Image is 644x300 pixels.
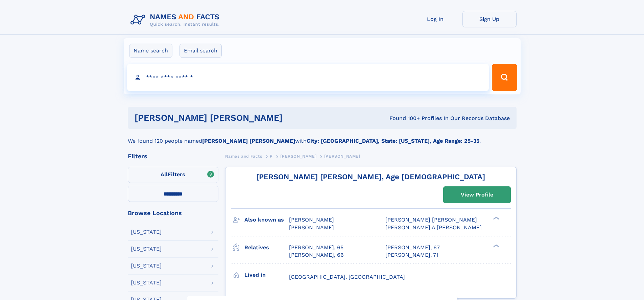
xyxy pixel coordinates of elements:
a: Log In [408,11,462,27]
button: Search Button [492,64,517,91]
span: [GEOGRAPHIC_DATA], [GEOGRAPHIC_DATA] [289,274,405,280]
a: [PERSON_NAME], 66 [289,251,344,259]
span: [PERSON_NAME] [289,216,334,223]
a: [PERSON_NAME], 67 [385,244,440,251]
span: [PERSON_NAME] [324,154,360,159]
h3: Also known as [244,214,289,226]
span: [PERSON_NAME] [280,154,316,159]
h3: Lived in [244,269,289,281]
span: [PERSON_NAME] [PERSON_NAME] [385,216,477,223]
label: Email search [180,44,222,58]
img: Logo Names and Facts [128,11,225,29]
label: Filters [128,167,218,183]
div: View Profile [461,187,493,203]
div: [US_STATE] [131,229,162,235]
span: All [161,171,168,178]
h3: Relatives [244,242,289,253]
b: City: [GEOGRAPHIC_DATA], State: [US_STATE], Age Range: 25-35 [307,138,479,144]
span: [PERSON_NAME] A [PERSON_NAME] [385,224,482,231]
span: [PERSON_NAME] [289,224,334,231]
div: [US_STATE] [131,246,162,252]
a: View Profile [444,187,510,203]
input: search input [127,64,489,91]
div: We found 120 people named with . [128,129,517,145]
div: [US_STATE] [131,263,162,269]
div: ❯ [492,244,500,248]
a: [PERSON_NAME], 71 [385,251,438,259]
span: P [270,154,273,159]
a: Sign Up [462,11,517,27]
a: Names and Facts [225,152,262,160]
div: Browse Locations [128,210,218,216]
a: [PERSON_NAME], 65 [289,244,343,251]
a: P [270,152,273,160]
div: Found 100+ Profiles In Our Records Database [336,115,510,122]
a: [PERSON_NAME] [280,152,316,160]
h1: [PERSON_NAME] [PERSON_NAME] [135,114,336,122]
div: [US_STATE] [131,280,162,285]
a: [PERSON_NAME] [PERSON_NAME], Age [DEMOGRAPHIC_DATA] [256,172,485,181]
div: Filters [128,153,218,159]
label: Name search [129,44,172,58]
b: [PERSON_NAME] [PERSON_NAME] [202,138,295,144]
div: ❯ [492,216,500,221]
